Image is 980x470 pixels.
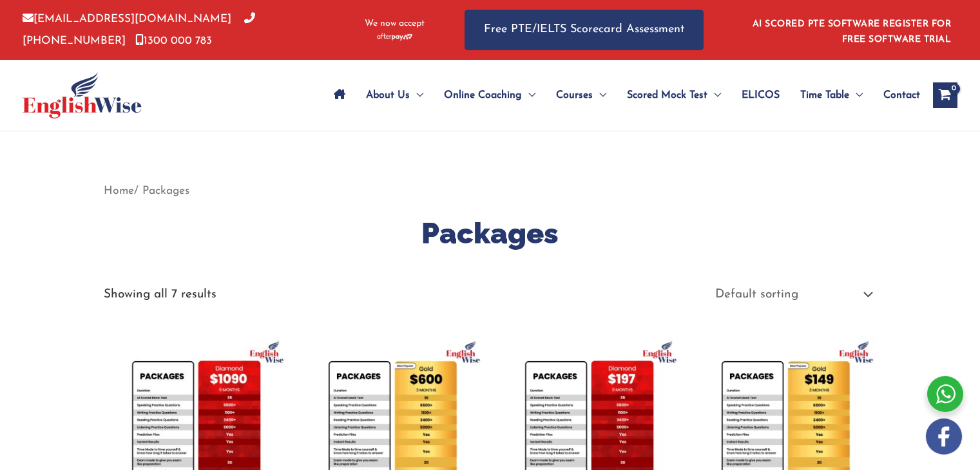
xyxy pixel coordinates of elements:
a: AI SCORED PTE SOFTWARE REGISTER FOR FREE SOFTWARE TRIAL [753,19,952,44]
img: Afterpay-Logo [377,33,412,41]
p: Showing all 7 results [104,288,216,301]
nav: Site Navigation: Main Menu [323,73,920,118]
span: Menu Toggle [593,73,606,118]
span: Courses [556,73,593,118]
a: [EMAIL_ADDRESS][DOMAIN_NAME] [23,14,231,24]
a: About UsMenu Toggle [356,73,434,118]
a: Contact [873,73,920,118]
aside: Header Widget 1 [745,9,957,51]
a: Home [104,185,134,196]
span: We now accept [365,17,425,30]
span: Menu Toggle [707,73,721,118]
nav: Breadcrumb [104,180,877,202]
img: white-facebook.png [926,418,962,455]
span: Contact [883,73,920,118]
span: Menu Toggle [849,73,863,118]
span: Menu Toggle [410,73,423,118]
a: Online CoachingMenu Toggle [434,73,546,118]
span: About Us [366,73,410,118]
img: cropped-ew-logo [23,72,142,118]
a: Time TableMenu Toggle [790,73,873,118]
a: CoursesMenu Toggle [546,73,617,118]
a: Scored Mock TestMenu Toggle [617,73,731,118]
a: View Shopping Cart, empty [933,82,957,108]
a: Free PTE/IELTS Scorecard Assessment [465,10,704,50]
a: 1300 000 783 [135,35,212,46]
a: [PHONE_NUMBER] [23,14,255,46]
span: Menu Toggle [522,73,535,118]
span: Scored Mock Test [627,73,707,118]
span: Online Coaching [444,73,522,118]
span: ELICOS [742,73,780,118]
a: ELICOS [731,73,790,118]
h1: Packages [104,213,877,254]
span: Time Table [800,73,849,118]
select: Shop order [705,283,876,307]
